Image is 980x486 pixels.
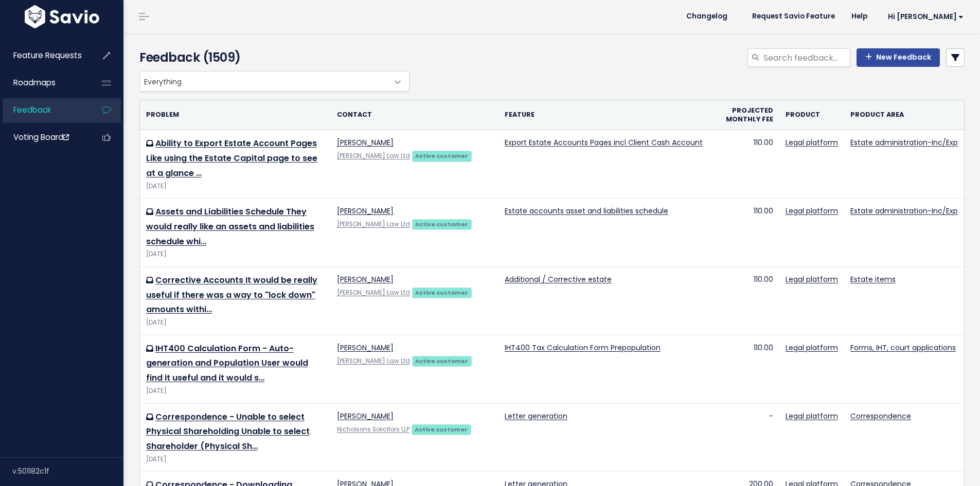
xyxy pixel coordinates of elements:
[786,343,838,353] a: Legal platform
[850,343,956,353] a: Forms, IHT, court applications
[850,137,958,148] a: Estate administration-Inc/Exp
[709,100,779,130] th: Projected monthly fee
[786,411,838,421] a: Legal platform
[3,44,85,67] a: Feature Requests
[876,9,972,25] a: Hi [PERSON_NAME]
[146,343,308,384] a: IHT400 Calculation Form - Auto-generation and Population User would find it useful and it would s…
[13,50,82,61] span: Feature Requests
[786,206,838,216] a: Legal platform
[744,9,843,24] a: Request Savio Feature
[505,411,567,421] a: Letter generation
[140,71,388,91] span: Everything
[337,411,394,421] a: [PERSON_NAME]
[331,100,498,130] th: Contact
[888,13,964,21] span: Hi [PERSON_NAME]
[146,386,325,397] div: [DATE]
[498,100,709,130] th: Feature
[505,137,703,148] a: Export Estate Accounts Pages incl Client Cash Account
[415,357,468,365] strong: Active customer
[415,289,468,297] strong: Active customer
[146,274,317,316] a: Corrective Accounts It would be really useful if there was a way to "lock down" amounts withi…
[13,77,56,88] span: Roadmaps
[843,9,876,24] a: Help
[3,125,85,149] a: Voting Board
[337,357,410,365] a: [PERSON_NAME] Law Ltd
[146,411,310,453] a: Correspondence - Unable to select Physical Shareholding Unable to select Shareholder (Physical Sh…
[146,137,317,179] a: Ability to Export Estate Account Pages Like using the Estate Capital page to see at a glance …
[505,274,612,284] a: Additional / Corrective estate
[146,454,325,465] div: [DATE]
[709,130,779,199] td: 110.00
[146,206,314,247] a: Assets and Liabilities Schedule They would really like an assets and liabilities schedule whi…
[505,206,668,216] a: Estate accounts asset and liabilities schedule
[146,181,325,192] div: [DATE]
[850,206,958,216] a: Estate administration-Inc/Exp
[337,425,409,434] a: Nicholsons Solicitors LLP
[857,48,940,67] a: New Feedback
[709,266,779,335] td: 110.00
[415,152,468,160] strong: Active customer
[146,317,325,328] div: [DATE]
[337,137,394,148] a: [PERSON_NAME]
[337,274,394,284] a: [PERSON_NAME]
[139,48,404,67] h4: Feedback (1509)
[13,132,69,142] span: Voting Board
[337,289,410,297] a: [PERSON_NAME] Law Ltd
[412,150,472,160] a: Active customer
[3,98,85,122] a: Feedback
[146,249,325,260] div: [DATE]
[337,343,394,353] a: [PERSON_NAME]
[844,100,964,130] th: Product Area
[337,220,410,228] a: [PERSON_NAME] Law Ltd
[412,287,472,297] a: Active customer
[850,274,896,284] a: Estate items
[786,274,838,284] a: Legal platform
[786,137,838,148] a: Legal platform
[505,343,661,353] a: IHT400 Tax Calculation Form Prepopulation
[140,100,331,130] th: Problem
[3,71,85,95] a: Roadmaps
[139,71,409,92] span: Everything
[779,100,844,130] th: Product
[686,13,727,20] span: Changelog
[12,458,123,484] div: v.501182c1f
[709,335,779,403] td: 110.00
[412,424,471,434] a: Active customer
[412,219,472,229] a: Active customer
[709,403,779,472] td: -
[13,104,51,115] span: Feedback
[850,411,911,421] a: Correspondence
[415,220,468,228] strong: Active customer
[337,206,394,216] a: [PERSON_NAME]
[22,5,102,28] img: logo-white.9d6f32f41409.svg
[337,152,410,160] a: [PERSON_NAME] Law Ltd
[415,425,468,434] strong: Active customer
[412,355,472,366] a: Active customer
[709,199,779,267] td: 110.00
[762,48,850,67] input: Search feedback...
